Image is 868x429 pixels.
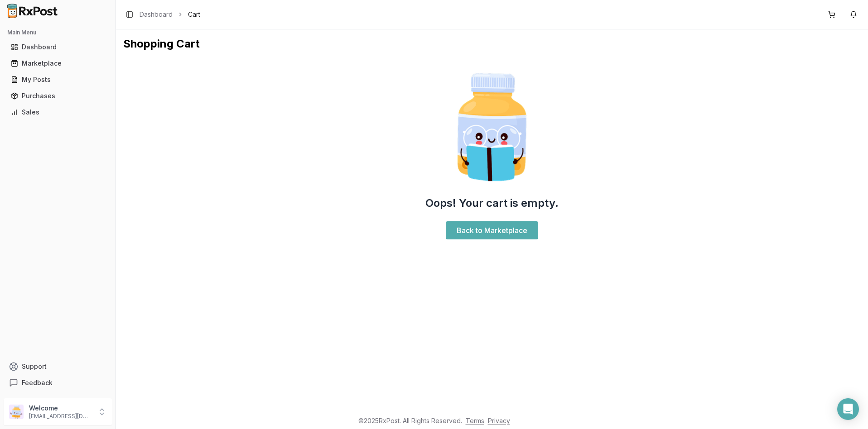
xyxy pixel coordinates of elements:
button: Purchases [4,89,112,103]
h2: Main Menu [7,29,108,36]
p: Welcome [29,404,92,413]
a: Back to Marketplace [446,221,538,239]
a: Sales [7,104,108,120]
button: Marketplace [4,56,112,71]
p: [EMAIL_ADDRESS][DOMAIN_NAME] [29,413,92,420]
button: Support [4,358,112,375]
div: Sales [11,108,105,117]
a: Dashboard [140,10,173,19]
div: Open Intercom Messenger [837,398,859,420]
button: Dashboard [4,40,112,54]
a: Dashboard [7,39,108,55]
h2: Oops! Your cart is empty. [425,196,559,210]
button: Sales [4,105,112,119]
h1: Shopping Cart [123,37,861,51]
a: Marketplace [7,55,108,71]
img: RxPost Logo [4,4,62,18]
a: Privacy [488,417,510,424]
a: My Posts [7,71,108,88]
img: Smart Pill Bottle [434,69,550,185]
div: Purchases [11,91,105,100]
button: Feedback [4,375,112,391]
span: Feedback [22,378,53,387]
span: Cart [188,10,200,19]
div: Marketplace [11,59,105,68]
button: My Posts [4,72,112,87]
img: User avatar [9,405,24,419]
a: Terms [466,417,484,424]
div: Dashboard [11,43,105,52]
div: My Posts [11,75,105,84]
nav: breadcrumb [140,10,200,19]
a: Purchases [7,88,108,104]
